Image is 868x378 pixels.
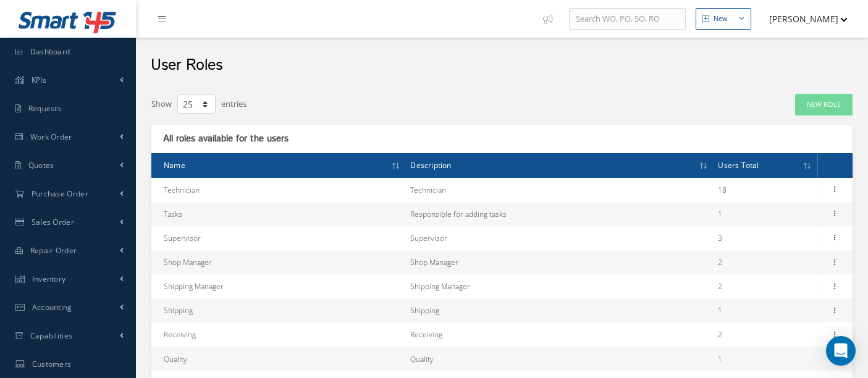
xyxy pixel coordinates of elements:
[826,336,856,366] div: Open Intercom Messenger
[151,202,405,226] td: Tasks
[30,245,77,256] span: Repair Order
[32,188,88,199] span: Purchase Order
[569,8,686,30] input: Search WO, PO, SO, RO
[151,347,405,371] td: Quality
[151,298,405,322] td: Shipping
[28,103,61,114] span: Requests
[405,226,713,250] td: Supervisor
[405,347,713,371] td: Quality
[151,56,222,75] h2: User Roles
[30,330,73,341] span: Capabilities
[28,160,54,170] span: Quotes
[151,226,405,250] td: Supervisor
[159,133,331,145] div: All roles available for the users
[713,178,817,202] td: 18
[696,8,751,30] button: New
[30,132,72,142] span: Work Order
[713,250,817,274] td: 2
[151,178,405,202] td: Technician
[713,274,817,298] td: 2
[32,75,46,85] span: KPIs
[151,93,172,111] label: Show
[405,322,713,346] td: Receiving
[713,298,817,322] td: 1
[405,274,713,298] td: Shipping Manager
[151,322,405,346] td: Receiving
[164,159,185,170] span: Name
[713,202,817,226] td: 1
[714,14,728,24] div: New
[30,46,70,57] span: Dashboard
[795,94,853,115] a: New Role
[32,274,66,284] span: Inventory
[151,274,405,298] td: Shipping Manager
[757,7,848,31] button: [PERSON_NAME]
[32,217,74,227] span: Sales Order
[410,159,451,170] span: Description
[405,202,713,226] td: Responsible for adding tasks
[221,93,246,111] label: entries
[713,322,817,346] td: 2
[405,250,713,274] td: Shop Manager
[713,347,817,371] td: 1
[32,302,72,313] span: Accounting
[713,226,817,250] td: 3
[32,359,72,369] span: Customers
[151,250,405,274] td: Shop Manager
[718,159,759,170] span: Users Total
[405,298,713,322] td: Shipping
[405,178,713,202] td: Technician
